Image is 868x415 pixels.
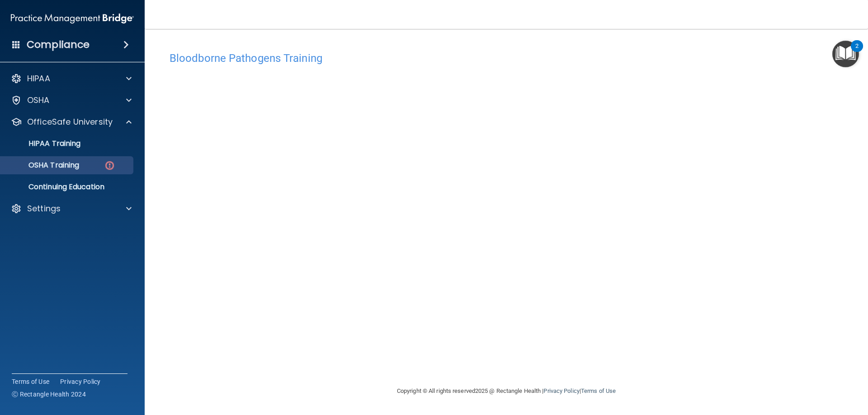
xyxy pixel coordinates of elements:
[11,73,132,84] a: HIPAA
[581,387,616,394] a: Terms of Use
[11,9,134,28] img: PMB logo
[6,161,79,170] p: OSHA Training
[832,41,859,67] button: Open Resource Center, 2 new notifications
[27,203,61,214] p: Settings
[170,69,843,347] iframe: bbp
[104,160,115,171] img: danger-circle.6113f641.png
[855,46,859,58] div: 2
[27,95,50,106] p: OSHA
[11,203,132,214] a: Settings
[27,117,113,127] p: OfficeSafe University
[27,73,50,84] p: HIPAA
[170,52,843,64] h4: Bloodborne Pathogens Training
[11,117,132,127] a: OfficeSafe University
[6,182,129,191] p: Continuing Education
[60,377,101,386] a: Privacy Policy
[6,139,80,148] p: HIPAA Training
[341,377,671,406] div: Copyright © All rights reserved 2025 @ Rectangle Health | |
[11,95,132,106] a: OSHA
[543,387,579,394] a: Privacy Policy
[12,390,86,399] span: Ⓒ Rectangle Health 2024
[27,38,90,51] h4: Compliance
[12,377,49,386] a: Terms of Use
